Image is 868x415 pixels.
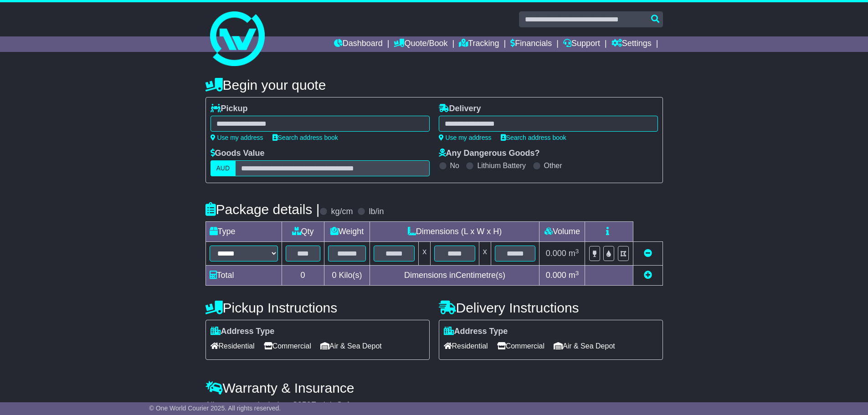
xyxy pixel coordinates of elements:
span: Residential [211,339,255,353]
a: Settings [611,36,652,52]
span: 250 [298,400,311,410]
td: Volume [539,222,585,242]
td: Dimensions (L x W x H) [370,222,539,242]
h4: Package details | [205,202,320,217]
div: All our quotes include a $ FreightSafe warranty. [205,400,663,410]
td: Kilo(s) [324,266,370,286]
a: Dashboard [334,36,383,52]
td: Total [205,266,282,286]
span: m [569,271,579,280]
td: Dimensions in Centimetre(s) [370,266,539,286]
h4: Delivery Instructions [439,300,663,315]
span: Commercial [497,339,544,353]
td: Type [205,222,282,242]
span: Residential [444,339,488,353]
a: Search address book [272,134,338,141]
span: 0 [332,271,336,280]
label: Any Dangerous Goods? [439,149,540,159]
label: Lithium Battery [477,161,526,170]
a: Use my address [439,134,492,141]
a: Use my address [211,134,263,141]
h4: Begin your quote [205,77,663,92]
a: Financials [510,36,552,52]
span: m [569,249,579,258]
td: 0 [282,266,324,286]
span: Air & Sea Depot [320,339,382,353]
td: Weight [324,222,370,242]
label: Other [544,161,562,170]
td: x [419,242,431,266]
a: Tracking [459,36,499,52]
label: Goods Value [211,149,265,159]
a: Support [563,36,600,52]
sup: 3 [575,248,579,255]
span: 0.000 [546,249,566,258]
label: kg/cm [331,207,353,217]
td: x [479,242,491,266]
h4: Pickup Instructions [205,300,430,315]
span: Commercial [264,339,311,353]
a: Remove this item [644,249,652,258]
label: Pickup [211,104,248,114]
span: 0.000 [546,271,566,280]
label: Address Type [444,327,508,337]
span: © One World Courier 2025. All rights reserved. [149,405,281,412]
a: Quote/Book [394,36,447,52]
a: Search address book [501,134,566,141]
a: Add new item [644,271,652,280]
td: Qty [282,222,324,242]
label: Address Type [211,327,275,337]
h4: Warranty & Insurance [205,380,663,395]
span: Air & Sea Depot [554,339,615,353]
label: Delivery [439,104,481,114]
label: No [450,161,459,170]
sup: 3 [575,270,579,277]
label: AUD [211,160,236,176]
label: lb/in [369,207,384,217]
